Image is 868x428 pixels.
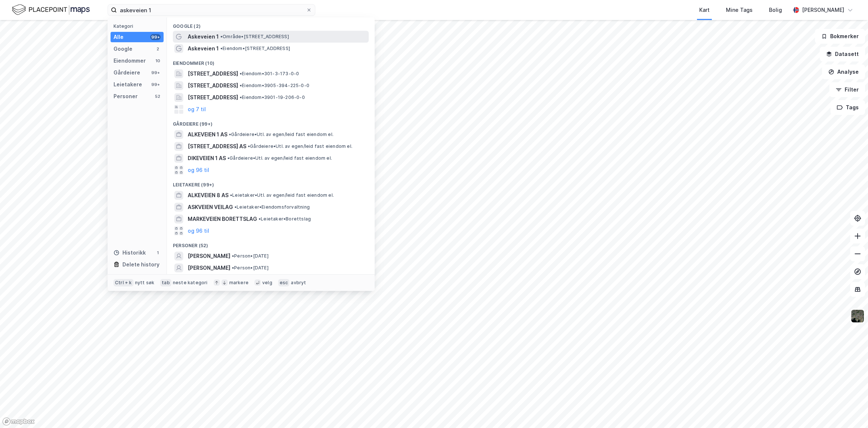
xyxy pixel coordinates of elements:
span: Leietaker • Eiendomsforvaltning [234,204,310,210]
input: Søk på adresse, matrikkel, gårdeiere, leietakere eller personer [117,4,306,16]
span: Person • [DATE] [232,265,269,271]
span: Eiendom • 301-3-173-0-0 [240,71,299,77]
span: [STREET_ADDRESS] [188,81,238,90]
span: • [220,46,223,51]
div: avbryt [291,280,306,286]
span: • [234,204,237,210]
div: Gårdeiere (99+) [167,115,375,129]
div: Leietakere (99+) [167,176,375,189]
img: 9k= [851,309,865,323]
div: neste kategori [173,280,208,286]
span: Gårdeiere • Utl. av egen/leid fast eiendom el. [229,132,333,137]
div: Bolig [769,6,782,14]
span: Askeveien 1 [188,44,219,53]
div: Eiendommer [114,56,146,65]
span: [STREET_ADDRESS] AS [188,142,246,151]
div: esc [278,279,290,286]
div: Historikk [114,248,146,257]
div: Leietakere [114,80,142,89]
span: ALKEVEIEN 8 AS [188,191,228,200]
div: 99+ [150,82,161,87]
div: Mine Tags [726,6,753,14]
button: Tags [831,100,865,115]
div: 52 [155,93,161,99]
a: Mapbox homepage [2,417,35,426]
span: Eiendom • 3901-19-206-0-0 [240,94,305,100]
button: Bokmerker [815,29,865,44]
div: velg [262,280,272,286]
button: Datasett [820,47,865,62]
div: 99+ [150,34,161,40]
span: [PERSON_NAME] [188,263,230,272]
span: • [232,265,234,271]
span: [STREET_ADDRESS] [188,69,238,78]
span: Gårdeiere • Utl. av egen/leid fast eiendom el. [248,143,352,149]
div: 2 [155,46,161,52]
span: DIKEVEIEN 1 AS [188,154,226,163]
iframe: Chat Widget [831,392,868,428]
span: ALKEVEIEN 1 AS [188,130,227,139]
span: [PERSON_NAME] [188,252,230,261]
div: Kart [699,6,710,14]
span: • [240,71,242,76]
span: Eiendom • 3905-394-225-0-0 [240,83,309,89]
div: markere [229,280,249,286]
span: • [240,94,242,100]
span: [STREET_ADDRESS] [188,93,238,102]
div: Personer (52) [167,237,375,250]
span: ASKVEIEN VEILAG [188,203,233,212]
span: Askeveien 1 [188,32,219,41]
div: [PERSON_NAME] [802,6,844,14]
button: og 96 til [188,226,209,235]
div: 10 [155,58,161,64]
div: Personer [114,92,138,101]
span: Leietaker • Borettslag [259,216,311,222]
span: Person • [DATE] [232,253,269,259]
img: logo.f888ab2527a4732fd821a326f86c7f29.svg [12,3,90,16]
div: Google [114,44,132,53]
div: 99+ [150,70,161,76]
span: Eiendom • [STREET_ADDRESS] [220,46,290,52]
button: Filter [829,82,865,97]
div: tab [160,279,171,286]
div: Kontrollprogram for chat [831,392,868,428]
div: Kategori [114,23,164,29]
span: MARKEVEIEN BORETTSLAG [188,215,257,223]
button: Analyse [822,64,865,79]
span: Område • [STREET_ADDRESS] [220,34,289,40]
span: • [229,132,231,137]
div: Alle [114,33,124,42]
span: Leietaker • Utl. av egen/leid fast eiendom el. [230,192,334,198]
button: og 96 til [188,166,209,175]
span: • [227,155,230,161]
div: nytt søk [135,280,155,286]
span: • [240,83,242,88]
span: • [259,216,261,222]
div: Eiendommer (10) [167,54,375,68]
span: • [232,253,234,259]
span: Gårdeiere • Utl. av egen/leid fast eiendom el. [227,155,332,161]
div: Delete history [122,260,160,269]
span: • [248,143,250,149]
div: Ctrl + k [114,279,134,286]
div: 1 [155,250,161,256]
div: Google (2) [167,17,375,31]
button: og 7 til [188,105,206,114]
div: Gårdeiere [114,68,140,77]
span: • [220,34,223,39]
span: • [230,192,232,198]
